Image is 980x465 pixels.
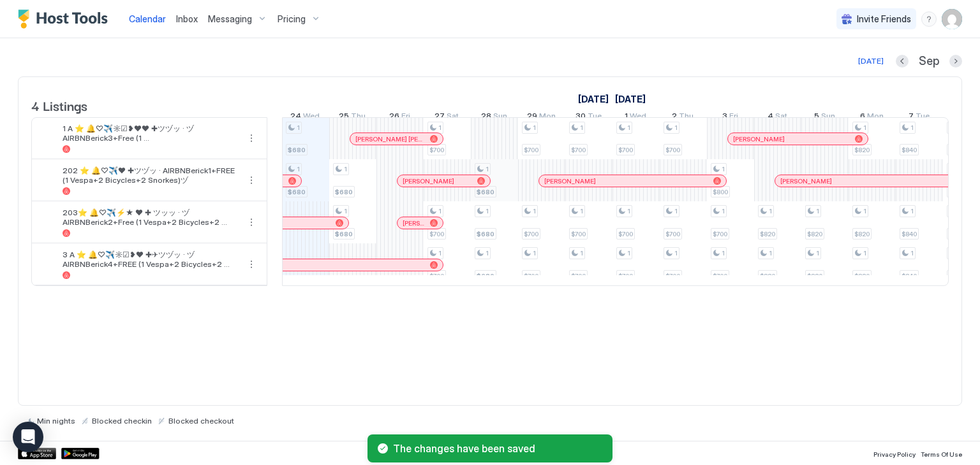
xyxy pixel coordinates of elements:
[854,230,870,238] span: $820
[386,108,413,127] a: September 26, 2025
[902,230,917,238] span: $840
[129,12,166,25] a: Calendar
[627,124,630,132] span: 1
[571,230,586,238] span: $700
[486,165,489,173] span: 1
[344,165,347,173] span: 1
[168,416,234,426] span: Blocked checkout
[18,10,114,29] a: Host Tools Logo
[339,111,349,124] span: 25
[434,111,445,124] span: 27
[287,108,323,127] a: September 24, 2025
[722,111,727,124] span: 3
[863,249,866,257] span: 1
[355,135,425,143] span: [PERSON_NAME] [PERSON_NAME]
[524,146,538,154] span: $700
[669,108,697,127] a: October 2, 2025
[857,108,887,127] a: October 6, 2025
[288,188,306,196] span: $680
[572,108,605,127] a: September 30, 2025
[278,13,306,25] span: Pricing
[429,272,444,280] span: $700
[722,249,725,257] span: 1
[729,111,738,124] span: Fri
[244,131,259,146] button: More options
[478,108,510,127] a: September 28, 2025
[919,54,939,69] span: Sep
[665,230,680,238] span: $700
[297,124,300,132] span: 1
[630,111,646,124] span: Wed
[571,272,586,280] span: $700
[533,249,536,257] span: 1
[290,111,301,124] span: 24
[533,207,536,215] span: 1
[625,111,628,124] span: 1
[244,131,259,146] div: menu
[336,108,369,127] a: September 25, 2025
[867,111,884,124] span: Mon
[429,230,444,238] span: $700
[575,90,612,108] a: September 9, 2025
[477,272,494,280] span: $680
[679,111,694,124] span: Thu
[902,272,917,280] span: $840
[580,207,583,215] span: 1
[768,111,773,124] span: 4
[575,111,586,124] span: 30
[37,416,75,426] span: Min nights
[208,13,252,25] span: Messaging
[403,177,454,185] span: [PERSON_NAME]
[393,442,602,455] span: The changes have been saved
[524,108,559,127] a: September 29, 2025
[40,128,60,148] div: listing image
[40,212,60,232] div: listing image
[524,230,538,238] span: $700
[902,146,917,154] span: $840
[627,207,630,215] span: 1
[722,207,725,215] span: 1
[627,249,630,257] span: 1
[92,416,152,426] span: Blocked checkin
[486,207,489,215] span: 1
[665,146,680,154] span: $700
[129,13,166,24] span: Calendar
[713,230,727,238] span: $700
[288,146,306,154] span: $680
[816,249,819,257] span: 1
[672,111,677,124] span: 2
[486,249,489,257] span: 1
[769,249,772,257] span: 1
[477,188,494,196] span: $680
[722,165,725,173] span: 1
[713,188,728,196] span: $800
[760,272,775,280] span: $820
[860,111,865,124] span: 6
[40,254,60,275] div: listing image
[389,111,399,124] span: 26
[63,124,239,143] span: 1 A ⭐️ 🔔♡✈️☼☑❥❤❤ ✚ツヅッ · ヅAIRBNBerick3+Free (1 Vespa+2Bicycles+2Snorkes)ヅ
[481,111,491,124] span: 28
[863,124,866,132] span: 1
[63,250,239,269] span: 3 A ⭐️ 🔔♡✈️☼☑❥❤ ✚✈ツヅッ · ヅAIRBNBerick4+FREE (1 Vespa+2 Bicycles+2 Snorkes)ヅ
[527,111,537,124] span: 29
[910,249,914,257] span: 1
[949,55,962,68] button: Next month
[176,12,198,25] a: Inbox
[905,108,933,127] a: October 7, 2025
[674,207,678,215] span: 1
[854,146,870,154] span: $820
[176,13,198,24] span: Inbox
[760,230,775,238] span: $820
[351,111,366,124] span: Thu
[674,124,678,132] span: 1
[63,208,239,227] span: 203⭐️ 🔔♡✈️⚡★ ❤ ✚ ツッッ · ヅAIRBNBerick2+Free (1 Vespa+2 Bicycles+2 Snorkes)ヅ
[780,177,832,185] span: [PERSON_NAME]
[297,165,300,173] span: 1
[816,207,819,215] span: 1
[713,272,727,280] span: $700
[244,257,259,272] button: More options
[674,249,678,257] span: 1
[857,13,911,25] span: Invite Friends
